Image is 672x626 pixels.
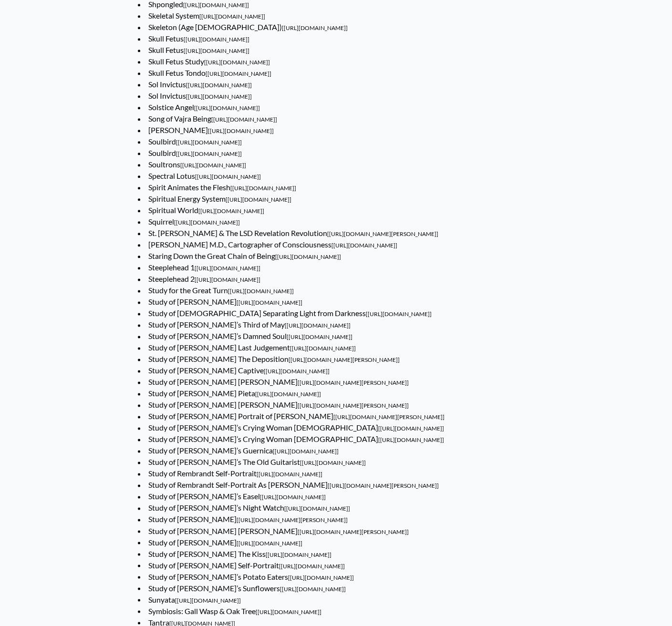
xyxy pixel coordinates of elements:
span: [[URL][DOMAIN_NAME]] [237,299,302,306]
a: Study of [PERSON_NAME] [PERSON_NAME][[URL][DOMAIN_NAME][PERSON_NAME]] [148,377,409,386]
a: Study of [DEMOGRAPHIC_DATA] Separating Light from Darkness[[URL][DOMAIN_NAME]] [148,308,432,318]
span: [[URL][DOMAIN_NAME]] [183,1,249,9]
span: [[URL][DOMAIN_NAME]] [198,207,264,215]
a: Study of [PERSON_NAME] [PERSON_NAME][[URL][DOMAIN_NAME][PERSON_NAME]] [148,400,409,409]
a: Study of [PERSON_NAME]’s Third of May[[URL][DOMAIN_NAME]] [148,320,351,329]
a: Study of [PERSON_NAME]’s Sunflowers[[URL][DOMAIN_NAME]] [148,583,346,592]
span: [[URL][DOMAIN_NAME]] [282,24,348,31]
a: Spirit Animates the Flesh[[URL][DOMAIN_NAME]] [148,183,296,192]
a: Study of [PERSON_NAME] Last Judgement[[URL][DOMAIN_NAME]] [148,343,356,352]
a: Study of [PERSON_NAME]’s Guernica[[URL][DOMAIN_NAME]] [148,446,339,455]
a: Spiritual World[[URL][DOMAIN_NAME]] [148,205,264,215]
span: [[URL][DOMAIN_NAME]] [228,287,294,295]
span: [[URL][DOMAIN_NAME]] [288,574,354,581]
span: [[URL][DOMAIN_NAME]] [175,596,241,604]
a: Staring Down the Great Chain of Being[[URL][DOMAIN_NAME]] [148,251,341,260]
span: [[URL][DOMAIN_NAME][PERSON_NAME]] [298,402,409,409]
span: [[URL][DOMAIN_NAME][PERSON_NAME]] [289,356,400,363]
span: [[URL][DOMAIN_NAME]] [195,173,261,180]
span: [[URL][DOMAIN_NAME]] [204,59,270,66]
a: Symbiosis: Gall Wasp & Oak Tree[[URL][DOMAIN_NAME]] [148,606,321,615]
a: Study of [PERSON_NAME] The Kiss[[URL][DOMAIN_NAME]] [148,549,331,558]
span: [[URL][DOMAIN_NAME]] [186,93,252,100]
span: [[URL][DOMAIN_NAME]] [284,505,350,512]
span: [[URL][DOMAIN_NAME]] [184,47,249,54]
a: St. [PERSON_NAME] & The LSD Revelation Revolution[[URL][DOMAIN_NAME][PERSON_NAME]] [148,228,438,237]
span: [[URL][DOMAIN_NAME]] [256,608,321,615]
a: Spectral Lotus[[URL][DOMAIN_NAME]] [148,171,261,180]
span: [[URL][DOMAIN_NAME][PERSON_NAME]] [237,516,348,523]
a: Study of [PERSON_NAME]’s Crying Woman [DEMOGRAPHIC_DATA][[URL][DOMAIN_NAME]] [148,423,444,432]
span: [[URL][DOMAIN_NAME]] [174,219,240,226]
span: [[URL][DOMAIN_NAME]] [184,36,249,43]
a: Study of [PERSON_NAME][[URL][DOMAIN_NAME][PERSON_NAME]] [148,514,348,523]
a: Squirrel[[URL][DOMAIN_NAME]] [148,217,240,226]
a: Skull Fetus[[URL][DOMAIN_NAME]] [148,34,249,43]
a: Study of [PERSON_NAME][[URL][DOMAIN_NAME]] [148,297,302,306]
a: Study of [PERSON_NAME] Self-Portrait[[URL][DOMAIN_NAME]] [148,560,345,569]
a: [PERSON_NAME][[URL][DOMAIN_NAME]] [148,125,274,134]
span: [[URL][DOMAIN_NAME]] [266,551,331,558]
span: [[URL][DOMAIN_NAME]] [226,196,291,203]
span: [[URL][DOMAIN_NAME]] [378,436,444,443]
span: [[URL][DOMAIN_NAME]] [285,322,351,329]
a: Skeleton (Age [DEMOGRAPHIC_DATA])[[URL][DOMAIN_NAME]] [148,22,348,31]
span: [[URL][DOMAIN_NAME]] [186,82,252,89]
a: Solstice Angel[[URL][DOMAIN_NAME]] [148,103,260,112]
span: [[URL][DOMAIN_NAME]] [275,253,341,260]
a: [PERSON_NAME] M.D., Cartographer of Consciousness[[URL][DOMAIN_NAME]] [148,240,397,249]
span: [[URL][DOMAIN_NAME]] [199,13,265,20]
a: Study of [PERSON_NAME]’s Night Watch[[URL][DOMAIN_NAME]] [148,503,350,512]
span: [[URL][DOMAIN_NAME]] [230,185,296,192]
a: Steeplehead 1[[URL][DOMAIN_NAME]] [148,263,260,272]
span: [[URL][DOMAIN_NAME][PERSON_NAME]] [327,230,438,237]
span: [[URL][DOMAIN_NAME]] [180,162,246,169]
a: Study of [PERSON_NAME] Captive[[URL][DOMAIN_NAME]] [148,366,330,375]
a: Study of [PERSON_NAME]’s Potato Eaters[[URL][DOMAIN_NAME]] [148,572,354,581]
a: Sol Invictus[[URL][DOMAIN_NAME]] [148,91,252,100]
a: Steeplehead 2[[URL][DOMAIN_NAME]] [148,274,260,283]
a: Study of [PERSON_NAME]’s Crying Woman [DEMOGRAPHIC_DATA][[URL][DOMAIN_NAME]] [148,434,444,443]
span: [[URL][DOMAIN_NAME]] [208,127,274,134]
span: [[URL][DOMAIN_NAME]] [378,425,444,432]
a: Study of [PERSON_NAME] Pieta[[URL][DOMAIN_NAME]] [148,389,321,398]
a: Study of [PERSON_NAME] The Deposition[[URL][DOMAIN_NAME][PERSON_NAME]] [148,354,400,363]
span: [[URL][DOMAIN_NAME]] [300,459,366,466]
a: Spiritual Energy System[[URL][DOMAIN_NAME]] [148,194,291,203]
span: [[URL][DOMAIN_NAME]] [366,310,432,318]
span: [[URL][DOMAIN_NAME]] [287,333,352,340]
span: [[URL][DOMAIN_NAME]] [257,471,322,478]
span: [[URL][DOMAIN_NAME]] [280,585,346,592]
span: [[URL][DOMAIN_NAME]] [237,539,302,546]
span: [[URL][DOMAIN_NAME]] [290,345,356,352]
span: [[URL][DOMAIN_NAME]] [176,150,242,157]
span: [[URL][DOMAIN_NAME]] [206,70,271,77]
a: Study of Rembrandt Self-Portrait As [PERSON_NAME][[URL][DOMAIN_NAME][PERSON_NAME]] [148,480,439,489]
span: [[URL][DOMAIN_NAME]] [211,116,277,123]
a: Skull Fetus[[URL][DOMAIN_NAME]] [148,45,249,54]
span: [[URL][DOMAIN_NAME]] [279,562,345,569]
a: Study of [PERSON_NAME]’s Easel[[URL][DOMAIN_NAME]] [148,492,326,501]
span: [[URL][DOMAIN_NAME][PERSON_NAME]] [328,482,439,489]
a: Study of [PERSON_NAME]’s Damned Soul[[URL][DOMAIN_NAME]] [148,331,352,340]
span: [[URL][DOMAIN_NAME]] [264,368,330,375]
span: [[URL][DOMAIN_NAME]] [260,493,326,501]
span: [[URL][DOMAIN_NAME]] [194,104,260,112]
a: Study for the Great Turn[[URL][DOMAIN_NAME]] [148,286,294,295]
a: Sol Invictus[[URL][DOMAIN_NAME]] [148,80,252,89]
a: Study of Rembrandt Self-Portrait[[URL][DOMAIN_NAME]] [148,469,322,478]
a: Skull Fetus Tondo[[URL][DOMAIN_NAME]] [148,68,271,77]
a: Soulbird[[URL][DOMAIN_NAME]] [148,148,242,157]
span: [[URL][DOMAIN_NAME][PERSON_NAME]] [333,413,445,421]
a: Study of [PERSON_NAME][[URL][DOMAIN_NAME]] [148,537,302,546]
span: [[URL][DOMAIN_NAME][PERSON_NAME]] [298,528,409,535]
span: [[URL][DOMAIN_NAME][PERSON_NAME]] [298,379,409,386]
span: [[URL][DOMAIN_NAME]] [176,139,242,146]
a: Skull Fetus Study[[URL][DOMAIN_NAME]] [148,57,270,66]
span: [[URL][DOMAIN_NAME]] [273,448,339,455]
a: Soultrons[[URL][DOMAIN_NAME]] [148,160,246,169]
a: Sunyata[[URL][DOMAIN_NAME]] [148,595,241,604]
a: Soulbird[[URL][DOMAIN_NAME]] [148,137,242,146]
span: [[URL][DOMAIN_NAME]] [195,276,260,283]
a: Study of [PERSON_NAME] Portrait of [PERSON_NAME][[URL][DOMAIN_NAME][PERSON_NAME]] [148,411,445,421]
